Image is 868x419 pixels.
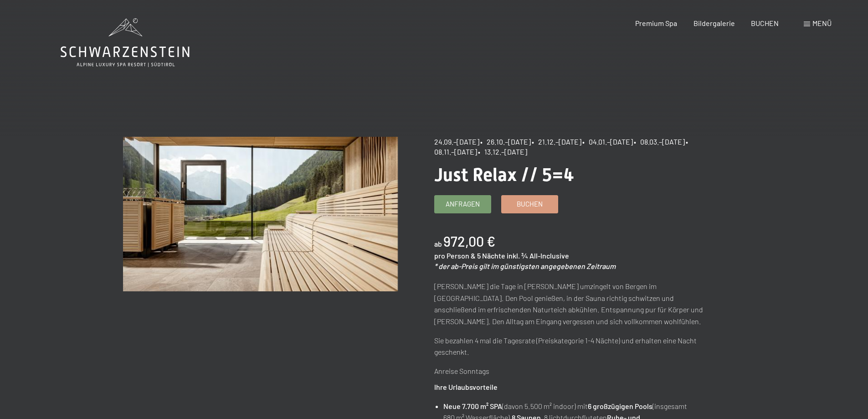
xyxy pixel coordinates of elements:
span: • 08.03.–[DATE] [634,137,685,146]
p: Anreise Sonntags [434,365,709,377]
strong: Neue 7.700 m² SPA [443,402,502,410]
span: Anfragen [446,199,480,209]
a: Bildergalerie [693,19,735,27]
a: Buchen [502,196,558,213]
p: [PERSON_NAME] die Tage in [PERSON_NAME] umzingelt von Bergen im [GEOGRAPHIC_DATA]. Den Pool genie... [434,280,709,327]
p: Sie bezahlen 4 mal die Tagesrate (Preiskategorie 1-4 Nächte) und erhalten eine Nacht geschenkt. [434,335,709,358]
strong: 6 großzügigen Pools [588,402,652,410]
a: BUCHEN [751,19,779,27]
span: ab [434,239,442,248]
span: 24.09.–[DATE] [434,137,479,146]
a: Premium Spa [635,19,677,27]
span: Just Relax // 5=4 [434,164,574,186]
em: * der ab-Preis gilt im günstigsten angegebenen Zeitraum [434,262,616,270]
b: 972,00 € [443,233,495,249]
a: Anfragen [435,196,491,213]
span: • 13.12.–[DATE] [478,147,527,156]
span: pro Person & [434,251,476,260]
span: 5 Nächte [477,251,505,260]
span: • 04.01.–[DATE] [582,137,633,146]
span: • 21.12.–[DATE] [532,137,581,146]
span: • 26.10.–[DATE] [480,137,531,146]
strong: Ihre Urlaubsvorteile [434,383,498,391]
span: Menü [812,19,832,27]
span: Buchen [517,199,543,209]
span: inkl. ¾ All-Inclusive [507,251,569,260]
img: Just Relax // 5=4 [123,137,398,291]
